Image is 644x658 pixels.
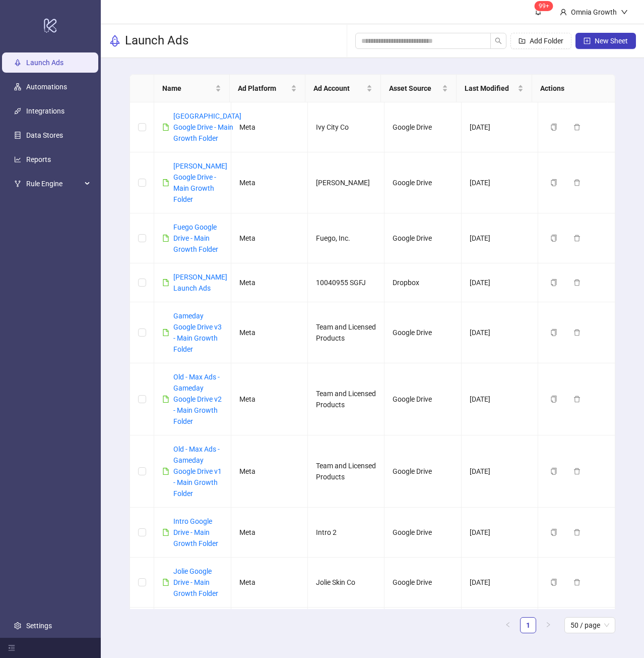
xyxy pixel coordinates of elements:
button: Add Folder [510,33,571,49]
a: Launch Ads [26,59,63,67]
td: Intro 2 [308,508,384,558]
td: Ivy City Co [308,102,384,152]
td: Google Drive [384,152,461,213]
li: Next Page [540,617,556,633]
span: menu-fold [8,644,15,651]
span: fork [14,180,21,187]
span: folder-add [519,37,526,44]
span: delete [573,329,581,336]
th: Ad Account [305,75,381,102]
a: [PERSON_NAME] Launch Ads [173,273,227,292]
li: Previous Page [500,617,516,633]
a: Fuego Google Drive - Main Growth Folder [173,223,218,253]
span: Ad Account [313,83,364,94]
td: Meta [231,363,308,435]
span: delete [573,179,581,186]
span: file [162,529,169,536]
span: delete [573,124,581,131]
td: Google Drive [384,558,461,608]
span: file [162,329,169,336]
td: Meta [231,608,308,646]
span: file [162,579,169,586]
span: copy [550,529,557,536]
span: user [560,9,567,16]
td: Google Drive [384,102,461,152]
span: delete [573,579,581,586]
td: Meta [231,302,308,363]
span: copy [550,329,557,336]
td: Intro [308,608,384,646]
a: Intro Google Drive - Main Growth Folder [173,517,218,547]
th: Last Modified [457,75,532,102]
div: Omnia Growth [567,7,621,18]
td: Team and Licensed Products [308,435,384,508]
span: plus-square [584,37,591,44]
span: Rule Engine [26,174,82,194]
a: [PERSON_NAME] Google Drive - Main Growth Folder [173,162,227,203]
h3: Launch Ads [125,33,188,49]
td: [DATE] [462,608,538,646]
a: Old - Max Ads - Gameday Google Drive v2 - Main Growth Folder [173,373,222,425]
span: delete [573,468,581,475]
a: Jolie Google Drive - Main Growth Folder [173,567,218,597]
button: New Sheet [575,33,636,49]
span: copy [550,579,557,586]
td: Meta [231,508,308,558]
td: [DATE] [462,508,538,558]
span: copy [550,279,557,286]
span: copy [550,468,557,475]
td: Meta [231,102,308,152]
a: 1 [521,618,536,633]
td: Google Drive [384,435,461,508]
td: 10040955 SGFJ [308,263,384,302]
td: [DATE] [462,558,538,608]
span: delete [573,396,581,403]
span: copy [550,396,557,403]
span: rocket [109,35,121,47]
span: file [162,396,169,403]
span: file [162,468,169,475]
td: Meta [231,213,308,263]
td: [PERSON_NAME] [308,152,384,213]
span: 50 / page [570,618,609,633]
span: Add Folder [530,37,563,45]
a: Automations [26,83,67,91]
span: delete [573,235,581,242]
td: Meta [231,152,308,213]
td: Fuego, Inc. [308,213,384,263]
span: bell [535,8,542,15]
span: Last Modified [465,83,516,94]
span: copy [550,124,557,131]
td: [DATE] [462,152,538,213]
a: Reports [26,155,51,163]
a: Data Stores [26,131,63,139]
span: file [162,179,169,186]
td: [DATE] [462,302,538,363]
td: Google Drive [384,213,461,263]
a: Old - Max Ads - Gameday Google Drive v1 - Main Growth Folder [173,445,222,498]
a: Gameday Google Drive v3 - Main Growth Folder [173,312,222,353]
span: file [162,124,169,131]
th: Name [154,75,230,102]
td: Google Drive [384,608,461,646]
a: Integrations [26,107,65,115]
td: Team and Licensed Products [308,363,384,435]
td: Google Drive [384,302,461,363]
span: copy [550,179,557,186]
span: copy [550,235,557,242]
span: Asset Source [389,83,440,94]
a: Settings [26,622,52,630]
button: left [500,617,516,633]
td: Google Drive [384,363,461,435]
td: Meta [231,558,308,608]
td: Team and Licensed Products [308,302,384,363]
span: search [495,37,502,44]
sup: 111 [535,1,553,11]
td: [DATE] [462,213,538,263]
button: right [540,617,556,633]
span: left [505,622,511,628]
th: Actions [532,75,608,102]
td: Meta [231,263,308,302]
a: [GEOGRAPHIC_DATA] Google Drive - Main Growth Folder [173,112,241,142]
li: 1 [520,617,536,633]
